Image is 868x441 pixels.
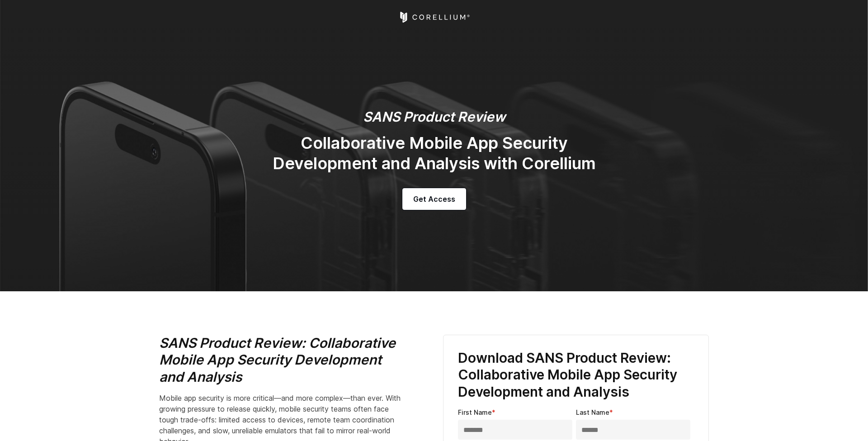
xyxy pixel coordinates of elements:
h3: Download SANS Product Review: Collaborative Mobile App Security Development and Analysis [458,350,694,401]
a: Corellium Home [398,12,470,23]
i: SANS Product Review: Collaborative Mobile App Security Development and Analysis [159,335,396,385]
em: SANS Product Review [363,109,505,125]
span: Last Name [576,408,609,416]
h2: Collaborative Mobile App Security Development and Analysis with Corellium [253,133,615,174]
span: First Name [458,408,492,416]
span: Get Access [413,194,455,204]
a: Get Access [402,188,466,210]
